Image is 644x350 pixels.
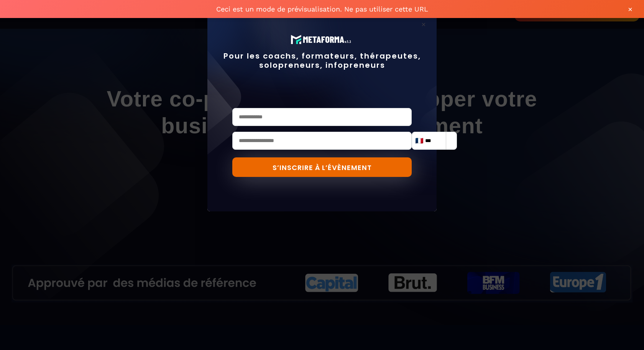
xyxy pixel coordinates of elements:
a: Close [414,17,434,37]
img: 8fa9e2e868b1947d56ac74b6bb2c0e33_logo-meta-v1-2.fcd3b35b.svg [291,33,353,46]
img: fr [416,138,423,144]
h2: Pour les coachs, formateurs, thérapeutes, solopreneurs, infopreneurs [215,47,429,74]
button: × [624,3,636,15]
button: S’INSCRIRE À L’ÉVÈNEMENT [232,157,412,177]
span: Ceci est un mode de prévisualisation. Ne pas utiliser cette URL [8,5,636,13]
